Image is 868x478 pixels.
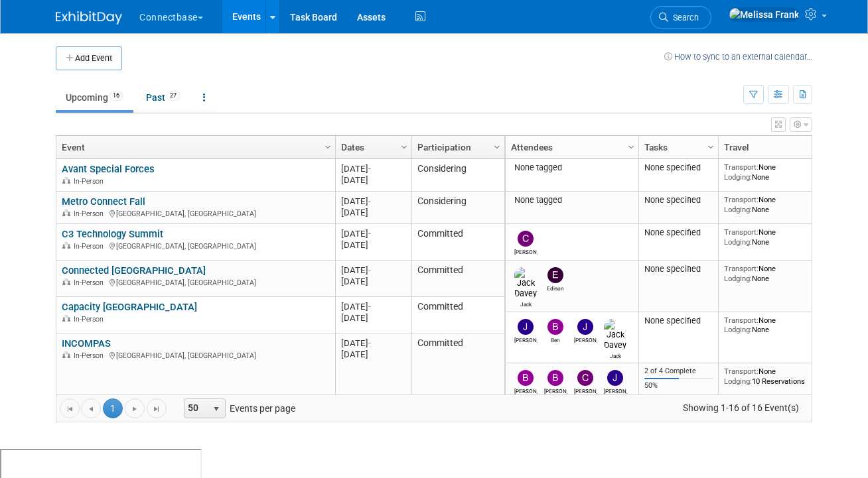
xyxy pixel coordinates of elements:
[644,381,713,390] div: 50%
[341,136,403,158] a: Dates
[167,398,309,418] span: Events per page
[577,370,593,386] img: Colleen Gallagher
[810,136,825,156] a: Column Settings
[668,13,699,23] span: Search
[511,162,634,173] div: None tagged
[644,264,713,274] div: None specified
[341,196,405,207] div: [DATE]
[62,349,329,361] div: [GEOGRAPHIC_DATA], [GEOGRAPHIC_DATA]
[577,319,593,335] img: James Grant
[341,312,405,324] div: [DATE]
[604,351,627,359] div: Jack Davey
[151,404,162,414] span: Go to the last page
[129,404,140,414] span: Go to the next page
[724,316,759,325] span: Transport:
[60,398,80,418] a: Go to the first page
[724,195,759,204] span: Transport:
[62,163,155,175] a: Avant Special Forces
[368,338,371,348] span: -
[184,399,207,418] span: 50
[62,228,163,240] a: C3 Technology Summit
[341,239,405,251] div: [DATE]
[411,224,504,261] td: Committed
[729,7,800,22] img: Melissa Frank
[86,404,96,414] span: Go to the previous page
[644,162,713,173] div: None specified
[62,136,326,158] a: Event
[644,195,713,206] div: None specified
[74,315,108,324] span: In-Person
[417,136,496,158] a: Participation
[644,227,713,238] div: None specified
[62,240,329,251] div: [GEOGRAPHIC_DATA], [GEOGRAPHIC_DATA]
[518,319,534,335] img: John Giblin
[62,208,329,219] div: [GEOGRAPHIC_DATA], [GEOGRAPHIC_DATA]
[62,351,70,358] img: In-Person Event
[341,349,405,360] div: [DATE]
[604,386,627,394] div: John Reumann
[368,229,371,239] span: -
[724,264,759,273] span: Transport:
[724,377,752,386] span: Lodging:
[341,301,405,312] div: [DATE]
[514,299,538,308] div: Jack Davey
[705,142,716,152] span: Column Settings
[644,316,713,326] div: None specified
[704,136,719,156] a: Column Settings
[604,319,627,351] img: Jack Davey
[514,386,538,394] div: Brian Maggiacomo
[341,276,405,287] div: [DATE]
[724,136,816,158] a: Travel
[109,91,123,101] span: 16
[547,370,563,386] img: Brian Duffner
[398,136,412,156] a: Column Settings
[368,265,371,275] span: -
[650,6,711,29] a: Search
[62,265,206,276] a: Connected [GEOGRAPHIC_DATA]
[514,267,538,299] img: Jack Davey
[574,386,597,394] div: Colleen Gallagher
[411,261,504,297] td: Committed
[81,398,101,418] a: Go to the previous page
[671,398,812,417] span: Showing 1-16 of 16 Event(s)
[411,192,504,224] td: Considering
[62,177,70,184] img: In-Person Event
[411,297,504,333] td: Committed
[624,136,639,156] a: Column Settings
[644,367,713,376] div: 2 of 4 Complete
[147,398,167,418] a: Go to the last page
[62,196,145,208] a: Metro Connect Fall
[518,370,534,386] img: Brian Maggiacomo
[74,177,108,186] span: In-Person
[64,404,75,414] span: Go to the first page
[56,85,133,110] a: Upcoming16
[544,386,567,394] div: Brian Duffner
[547,319,563,335] img: Ben Edmond
[724,325,752,334] span: Lodging:
[511,136,630,158] a: Attendees
[62,337,111,349] a: INCOMPAS
[166,91,181,101] span: 27
[724,162,759,172] span: Transport:
[724,264,820,283] div: None None
[544,335,567,343] div: Ben Edmond
[62,315,70,322] img: In-Person Event
[56,11,122,25] img: ExhibitDay
[323,142,333,152] span: Column Settings
[724,316,820,335] div: None None
[724,172,752,182] span: Lodging:
[211,404,222,414] span: select
[514,335,538,343] div: John Giblin
[321,136,336,156] a: Column Settings
[547,267,563,283] img: Edison Smith-Stubbs
[724,367,820,386] div: None 10 Reservations
[74,278,108,287] span: In-Person
[518,231,534,247] img: Carmine Caporelli
[368,164,371,174] span: -
[626,142,636,152] span: Column Settings
[74,351,108,360] span: In-Person
[724,274,752,283] span: Lodging:
[74,209,108,218] span: In-Person
[514,247,538,255] div: Carmine Caporelli
[341,337,405,349] div: [DATE]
